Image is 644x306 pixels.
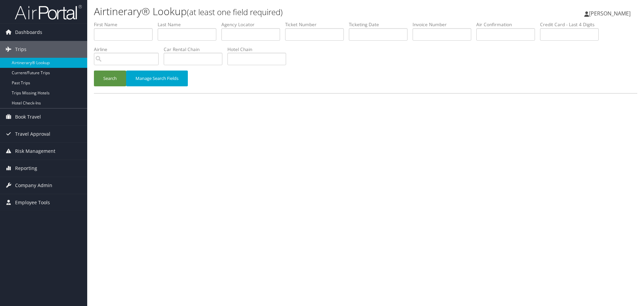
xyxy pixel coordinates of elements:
span: Reporting [15,160,37,177]
span: Trips [15,41,26,58]
span: Dashboards [15,24,42,41]
img: airportal-logo.png [15,4,82,20]
a: [PERSON_NAME] [584,3,637,24]
label: Hotel Chain [227,46,291,53]
span: Travel Approval [15,126,50,142]
button: Manage Search Fields [126,71,188,86]
label: Car Rental Chain [164,46,227,53]
span: Book Travel [15,108,41,125]
small: (at least one field required) [187,6,283,17]
label: Airline [94,46,164,53]
button: Search [94,71,126,86]
label: Invoice Number [413,21,476,28]
label: First Name [94,21,158,28]
label: Agency Locator [221,21,285,28]
span: Risk Management [15,143,55,160]
span: Company Admin [15,177,52,194]
h1: Airtinerary® Lookup [94,4,456,18]
label: Air Confirmation [476,21,540,28]
span: Employee Tools [15,194,50,211]
span: [PERSON_NAME] [589,10,631,17]
label: Last Name [158,21,221,28]
label: Credit Card - Last 4 Digits [540,21,604,28]
label: Ticket Number [285,21,349,28]
label: Ticketing Date [349,21,413,28]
